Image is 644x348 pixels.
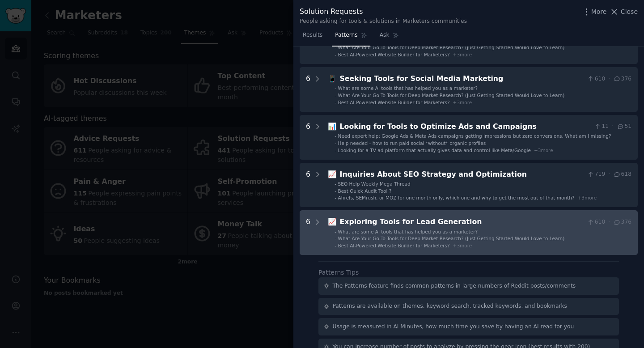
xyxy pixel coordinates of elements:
[338,85,478,91] span: What are some AI tools that has helped you as a marketer?
[335,140,336,146] div: -
[608,218,610,226] span: ·
[594,123,609,131] span: 11
[340,73,584,85] div: Seeking Tools for Social Media Marketing
[338,181,411,187] span: SEO Help Weekly Mega Thread
[610,7,638,17] button: Close
[306,121,310,153] div: 6
[335,188,336,194] div: -
[591,7,607,17] span: More
[613,75,631,83] span: 376
[621,7,638,17] span: Close
[453,52,472,57] span: + 3 more
[608,75,610,83] span: ·
[335,133,336,139] div: -
[613,218,631,226] span: 376
[335,51,336,58] div: -
[338,188,392,194] span: Best Quick Audit Tool ?
[303,31,322,39] span: Results
[335,242,336,249] div: -
[453,243,472,248] span: + 3 more
[338,195,575,200] span: Ahrefs, SEMrush, or MOZ for one month only, which one and why to get the most out of that month?
[338,236,565,241] span: What Are Your Go-To Tools for Deep Market Research? (Just Getting Started-Would Love to Learn)
[582,7,607,17] button: More
[380,31,390,39] span: Ask
[335,44,336,51] div: -
[338,100,450,105] span: Best AI-Powered Website Builder for Marketers?
[335,147,336,153] div: -
[587,170,605,178] span: 719
[300,6,467,17] div: Solution Requests
[617,123,631,131] span: 51
[338,52,450,57] span: Best AI-Powered Website Builder for Marketers?
[338,229,478,234] span: What are some AI tools that has helped you as a marketer?
[587,75,605,83] span: 610
[335,195,336,201] div: -
[328,74,337,83] span: 📱
[306,216,310,249] div: 6
[338,45,565,50] span: What Are Your Go-To Tools for Deep Market Research? (Just Getting Started-Would Love to Learn)
[335,235,336,242] div: -
[338,148,531,153] span: Looking for a TV ad platform that actually gives data and control like Meta/Google
[338,133,611,139] span: Need expert help: Google Ads & Meta Ads campaigns getting impressions but zero conversions. What ...
[318,269,359,276] label: Patterns Tips
[613,170,631,178] span: 618
[335,99,336,106] div: -
[377,28,402,47] a: Ask
[587,218,605,226] span: 610
[340,216,584,228] div: Exploring Tools for Lead Generation
[453,100,472,105] span: + 3 more
[338,93,565,98] span: What Are Your Go-To Tools for Deep Market Research? (Just Getting Started-Would Love to Learn)
[333,323,574,331] div: Usage is measured in AI Minutes, how much time you save by having an AI read for you
[577,195,597,200] span: + 3 more
[612,123,614,131] span: ·
[335,181,336,187] div: -
[338,140,486,146] span: Help needed - how to run paid social *without* organic profiles
[335,31,357,39] span: Patterns
[608,170,610,178] span: ·
[335,85,336,91] div: -
[338,243,450,248] span: Best AI-Powered Website Builder for Marketers?
[306,73,310,106] div: 6
[328,217,337,226] span: 📈
[340,121,591,132] div: Looking for Tools to Optimize Ads and Campaigns
[335,229,336,235] div: -
[340,169,584,180] div: Inquiries About SEO Strategy and Optimization
[306,169,310,201] div: 6
[300,28,326,47] a: Results
[333,302,567,310] div: Patterns are available on themes, keyword search, tracked keywords, and bookmarks
[534,148,553,153] span: + 3 more
[328,170,337,178] span: 📈
[335,92,336,98] div: -
[332,28,370,47] a: Patterns
[300,17,467,25] div: People asking for tools & solutions in Marketers communities
[328,122,337,131] span: 📊
[333,282,576,290] div: The Patterns feature finds common patterns in large numbers of Reddit posts/comments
